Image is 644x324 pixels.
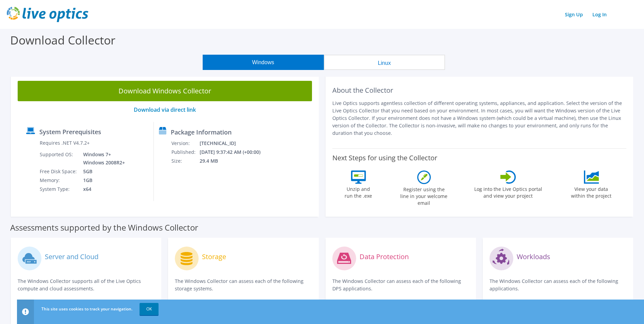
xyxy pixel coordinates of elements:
[332,100,627,137] p: Live Optics supports agentless collection of different operating systems, appliances, and applica...
[199,139,270,148] td: [TECHNICAL_ID]
[140,303,159,315] a: OK
[18,81,312,101] a: Download Windows Collector
[7,7,88,22] img: live_optics_svg.svg
[517,253,550,260] label: Workloads
[567,184,616,199] label: View your data within the project
[10,32,115,48] label: Download Collector
[203,55,324,70] button: Windows
[171,139,199,148] td: Version:
[490,277,626,292] p: The Windows Collector can assess each of the following applications.
[39,128,101,135] label: System Prerequisites
[199,157,270,165] td: 29.4 MB
[171,148,199,157] td: Published:
[589,10,610,19] a: Log In
[39,185,78,194] td: System Type:
[39,176,78,185] td: Memory:
[562,10,586,19] a: Sign Up
[171,157,199,165] td: Size:
[45,253,98,260] label: Server and Cloud
[78,185,126,194] td: x64
[39,167,78,176] td: Free Disk Space:
[332,277,469,292] p: The Windows Collector can assess each of the following DPS applications.
[78,176,126,185] td: 1GB
[10,224,198,231] label: Assessments supported by the Windows Collector
[134,106,196,113] a: Download via direct link
[18,277,154,292] p: The Windows Collector supports all of the Live Optics compute and cloud assessments.
[171,129,232,136] label: Package Information
[474,184,542,199] label: Log into the Live Optics portal and view your project
[40,140,90,146] label: Requires .NET V4.7.2+
[41,306,132,312] span: This site uses cookies to track your navigation.
[324,55,445,70] button: Linux
[78,167,126,176] td: 5GB
[175,277,312,292] p: The Windows Collector can assess each of the following storage systems.
[399,184,449,206] label: Register using the line in your welcome email
[360,253,409,260] label: Data Protection
[39,150,78,167] td: Supported OS:
[78,150,126,167] td: Windows 7+ Windows 2008R2+
[202,253,226,260] label: Storage
[332,86,627,94] h2: About the Collector
[343,184,374,199] label: Unzip and run the .exe
[332,154,437,162] label: Next Steps for using the Collector
[199,148,270,157] td: [DATE] 9:37:42 AM (+00:00)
